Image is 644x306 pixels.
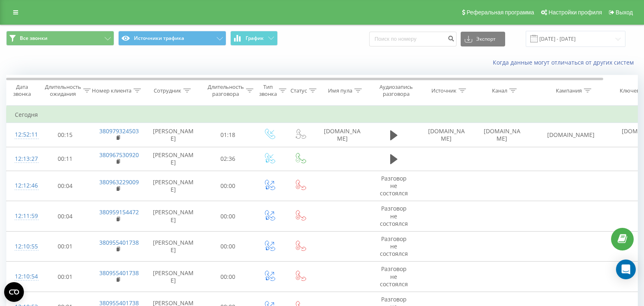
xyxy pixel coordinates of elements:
button: Экспорт [461,32,505,46]
span: Выход [616,9,633,16]
td: [DOMAIN_NAME] [316,123,369,147]
div: Статус [290,87,307,94]
div: Номер клиента [92,87,131,94]
a: 380963229009 [99,178,139,186]
span: Разговор не состоялся [380,235,408,257]
div: 12:52:11 [15,127,31,143]
a: 380967530920 [99,151,139,159]
div: Аудиозапись разговора [376,83,416,97]
div: Имя пула [328,87,352,94]
td: 00:04 [40,201,91,232]
td: [PERSON_NAME] [145,171,202,201]
td: 01:18 [202,123,254,147]
button: Источники трафика [118,31,226,46]
td: 00:11 [40,147,91,171]
div: Источник [431,87,457,94]
div: 12:10:54 [15,269,31,285]
a: 380979324503 [99,127,139,135]
button: Все звонки [6,31,114,46]
input: Поиск по номеру [369,32,457,46]
td: [DOMAIN_NAME] [419,123,474,147]
td: 00:00 [202,171,254,201]
a: 380955401738 [99,239,139,246]
td: [PERSON_NAME] [145,262,202,292]
td: [PERSON_NAME] [145,201,202,232]
button: Open CMP widget [4,282,24,302]
td: 00:15 [40,123,91,147]
div: Сотрудник [154,87,181,94]
td: 00:00 [202,262,254,292]
td: 00:00 [202,201,254,232]
span: Все звонки [20,35,47,42]
td: 00:00 [202,231,254,262]
div: 12:10:55 [15,239,31,255]
td: [DOMAIN_NAME] [530,123,612,147]
div: Тип звонка [259,83,277,97]
span: Разговор не состоялся [380,265,408,287]
a: 380959154472 [99,208,139,216]
button: График [230,31,278,46]
span: График [246,35,264,41]
span: Настройки профиля [548,9,602,16]
div: Дата звонка [7,83,37,97]
td: 00:01 [40,231,91,262]
td: [DOMAIN_NAME] [474,123,530,147]
span: Реферальная программа [466,9,534,16]
td: 02:36 [202,147,254,171]
a: Когда данные могут отличаться от других систем [493,58,638,66]
span: Разговор не состоялся [380,174,408,197]
td: [PERSON_NAME] [145,231,202,262]
span: Разговор не состоялся [380,204,408,227]
div: 12:13:27 [15,151,31,167]
td: [PERSON_NAME] [145,147,202,171]
div: Кампания [556,87,582,94]
div: Канал [492,87,507,94]
a: 380955401738 [99,269,139,277]
div: Длительность ожидания [45,83,81,97]
td: 00:04 [40,171,91,201]
td: [PERSON_NAME] [145,123,202,147]
div: Open Intercom Messenger [616,260,636,279]
div: 12:12:46 [15,178,31,194]
td: 00:01 [40,262,91,292]
div: Длительность разговора [208,83,244,97]
div: 12:11:59 [15,208,31,224]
